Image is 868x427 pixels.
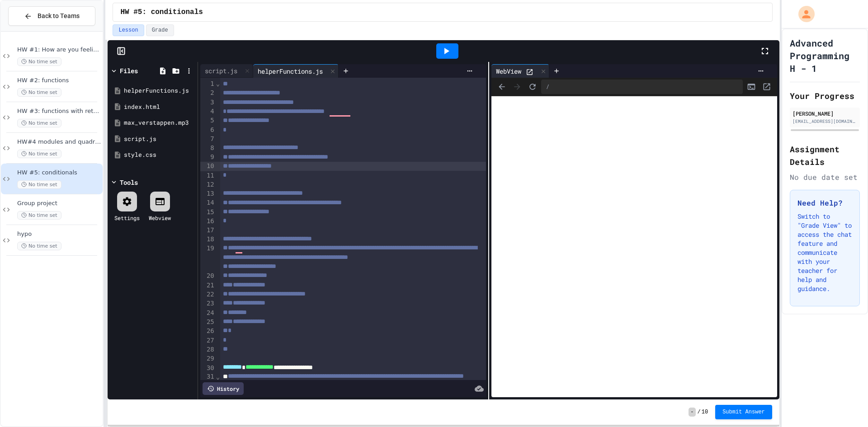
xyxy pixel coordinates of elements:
div: 5 [200,116,215,125]
span: 10 [702,408,708,416]
div: 22 [200,290,215,299]
span: Submit Answer [722,408,765,416]
button: Back to Teams [8,6,95,26]
div: 11 [200,171,215,180]
button: Console [745,80,758,94]
div: 21 [200,281,215,290]
div: 31 [200,372,215,381]
div: 13 [200,189,215,198]
div: max_verstappen.mp3 [124,118,194,127]
div: 10 [200,162,215,171]
div: 28 [200,345,215,354]
div: script.js [200,66,242,75]
span: No time set [17,57,61,66]
h2: Your Progress [790,89,860,102]
div: 7 [200,135,215,144]
div: WebView [491,66,526,76]
button: Refresh [526,80,539,94]
div: Files [120,66,138,75]
span: Fold line [216,80,220,87]
div: helperFunctions.js [253,66,327,76]
iframe: chat widget [793,352,859,390]
div: Settings [114,214,140,222]
h1: Advanced Programming H - 1 [790,37,860,75]
div: [PERSON_NAME] [793,109,857,117]
div: 27 [200,336,215,345]
div: 6 [200,126,215,135]
div: 14 [200,198,215,207]
div: helperFunctions.js [253,64,339,78]
div: 9 [200,153,215,162]
div: style.css [124,150,194,160]
span: No time set [17,180,61,189]
span: HW #1: How are you feeling? [17,46,101,54]
span: No time set [17,119,61,127]
div: 8 [200,144,215,153]
button: Grade [146,24,174,36]
div: 30 [200,364,215,373]
div: script.js [124,135,194,144]
div: 26 [200,327,215,336]
span: Back [495,80,509,94]
span: No time set [17,88,61,97]
p: Switch to "Grade View" to access the chat feature and communicate with your teacher for help and ... [797,212,852,293]
div: 1 [200,80,215,89]
span: Fold line [216,373,220,380]
button: Submit Answer [715,405,772,419]
span: HW #2: functions [17,77,101,84]
div: History [203,382,244,395]
span: No time set [17,150,61,158]
div: helperFunctions.js [124,86,194,95]
span: No time set [17,211,61,220]
div: Webview [149,214,171,222]
span: Group project [17,200,101,207]
div: 17 [200,226,215,235]
div: Tools [120,178,138,187]
div: 2 [200,89,215,98]
div: My Account [789,4,817,24]
div: 19 [200,244,215,272]
h3: Need Help? [797,197,852,208]
div: 25 [200,318,215,327]
span: HW #3: functions with return [17,108,101,115]
span: Forward [510,80,524,94]
div: 16 [200,217,215,226]
div: 23 [200,299,215,308]
div: 20 [200,272,215,281]
iframe: To enrich screen reader interactions, please activate Accessibility in Grammarly extension settings [491,96,777,398]
span: HW #5: conditionals [120,7,203,18]
button: Open in new tab [760,80,774,94]
div: index.html [124,103,194,112]
span: HW #5: conditionals [17,169,101,177]
h2: Assignment Details [790,143,860,168]
div: 12 [200,180,215,189]
span: hypo [17,230,101,238]
div: 15 [200,208,215,217]
div: WebView [491,64,549,78]
div: / [541,80,743,94]
span: No time set [17,242,61,250]
div: 18 [200,235,215,244]
span: - [689,408,695,417]
span: / [698,408,701,416]
span: Back to Teams [38,11,80,21]
iframe: chat widget [830,391,859,418]
div: 24 [200,309,215,318]
button: Lesson [113,24,144,36]
div: 3 [200,98,215,107]
div: 29 [200,354,215,363]
span: HW#4 modules and quadratic equation [17,138,101,146]
div: [EMAIL_ADDRESS][DOMAIN_NAME] [793,118,857,125]
div: 4 [200,107,215,116]
div: No due date set [790,172,860,183]
div: script.js [200,64,253,78]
